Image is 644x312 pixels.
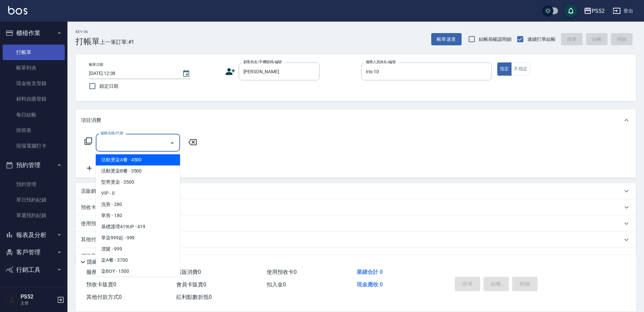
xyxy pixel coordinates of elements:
a: 單週預約紀錄 [3,208,65,223]
button: 報表及分析 [3,226,65,244]
span: 連續打單結帳 [527,36,556,43]
p: 備註及來源 [81,253,106,260]
img: Logo [8,6,27,15]
span: 染BOY - 1500 [96,266,180,277]
button: PS52 [581,4,607,18]
a: 現場電腦打卡 [3,138,65,154]
span: 現金應收 0 [357,281,383,288]
img: Person [5,293,19,307]
p: 主管 [21,300,55,306]
span: VIP - 0 [96,188,180,199]
button: 客戶管理 [3,243,65,261]
div: PS52 [592,7,605,15]
span: 服務消費 0 [86,269,111,275]
a: 現金收支登錄 [3,76,65,91]
span: 型男燙染 - 3500 [96,177,180,188]
p: 使用預收卡 [81,220,106,227]
span: 使用預收卡 0 [267,269,297,275]
a: 帳單列表 [3,60,65,76]
button: 預約管理 [3,156,65,174]
input: YYYY/MM/DD hh:mm [89,68,175,79]
span: 活動燙染A餐 - 4500 [96,154,180,165]
button: 不指定 [511,62,530,76]
label: 帳單日期 [89,62,103,67]
span: 染A餐 - 3700 [96,255,180,266]
h3: 打帳單 [76,37,100,46]
div: 預收卡販賣 [76,199,636,215]
span: 紅利點數折抵 0 [176,294,212,300]
a: 預約管理 [3,177,65,192]
button: Choose date, selected date is 2025-09-17 [178,66,194,82]
span: 基礎護理419UP - 419 [96,221,180,232]
span: 漂髮 - 999 [96,243,180,255]
a: 材料自購登錄 [3,91,65,107]
button: 帳單速查 [431,33,462,46]
button: save [564,4,578,18]
div: 其他付款方式 [76,232,636,248]
span: 其他付款方式 0 [86,294,122,300]
label: 顧客姓名/手機號碼/編號 [243,59,282,64]
label: 服務人員姓名/編號 [366,59,396,64]
span: 單剪 - 180 [96,210,180,221]
span: 洗剪 - 280 [96,199,180,210]
span: 扣入金 0 [267,281,286,288]
p: 店販銷售 [81,188,101,195]
button: 登出 [610,5,636,17]
button: 行銷工具 [3,261,65,279]
span: 業績合計 0 [357,269,383,275]
a: 每日結帳 [3,107,65,123]
h5: PS52 [21,293,55,300]
button: 指定 [497,62,512,76]
span: 活動燙染B餐 - 3500 [96,165,180,177]
p: 預收卡販賣 [81,204,106,211]
span: 店販消費 0 [176,269,201,275]
span: 鎖定日期 [99,83,118,90]
span: 單染999起 - 999 [96,232,180,243]
div: 店販銷售 [76,183,636,199]
span: 預收卡販賣 0 [86,281,116,288]
a: 單日預約紀錄 [3,192,65,208]
h2: Key In [76,30,100,34]
button: Close [167,137,178,148]
span: 結帳前確認明細 [479,36,512,43]
span: 會員卡販賣 0 [176,281,206,288]
p: 其他付款方式 [81,236,115,243]
div: 備註及來源 [76,248,636,264]
a: 排班表 [3,123,65,138]
span: 上一筆訂單:#1 [100,38,135,46]
p: 隱藏業績明細 [87,259,117,266]
div: 項目消費 [76,109,636,131]
div: 使用預收卡 [76,215,636,232]
button: 櫃檯作業 [3,24,65,42]
p: 項目消費 [81,117,101,124]
a: 打帳單 [3,45,65,60]
label: 服務名稱/代號 [100,131,123,136]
